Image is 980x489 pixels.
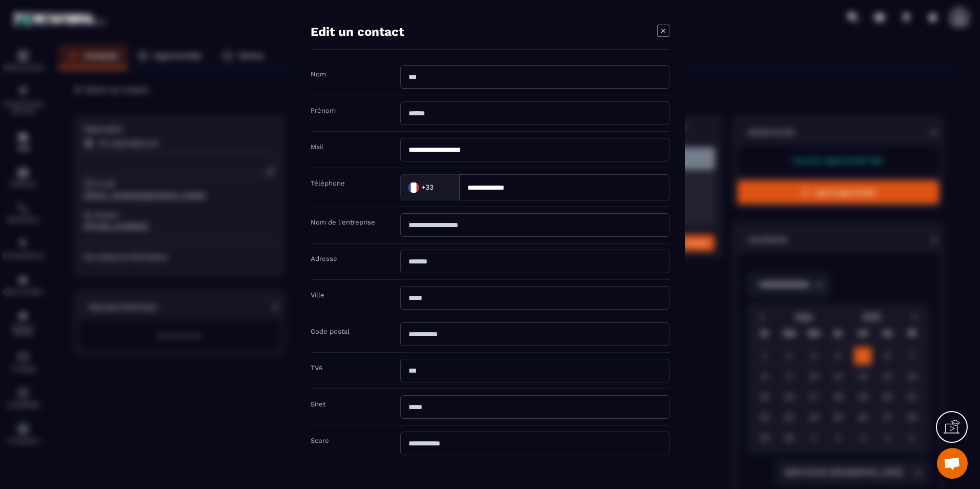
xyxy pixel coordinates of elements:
label: Nom de l'entreprise [311,218,375,226]
label: Score [311,437,329,444]
label: Prénom [311,107,336,114]
h4: Edit un contact [311,25,404,39]
label: TVA [311,364,323,372]
label: Code postal [311,328,350,335]
div: Search for option [400,174,459,200]
label: Ville [311,291,324,299]
label: Nom [311,70,326,78]
input: Search for option [436,179,448,195]
label: Mail [311,143,323,151]
span: +33 [421,182,434,192]
a: Ouvrir le chat [937,448,968,479]
label: Adresse [311,255,337,262]
label: Siret [311,400,325,408]
img: Country Flag [403,177,424,197]
label: Téléphone [311,179,345,187]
